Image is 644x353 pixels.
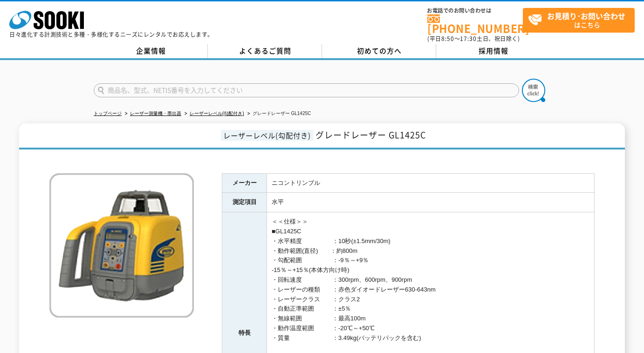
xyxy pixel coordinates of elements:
li: グレードレーザー GL1425C [246,109,311,119]
a: 初めての方へ [322,44,436,58]
span: (平日 ～ 土日、祝日除く) [427,34,520,43]
td: ニコントリンブル [267,173,595,193]
a: レーザー測量機・墨出器 [130,111,181,116]
th: 測定項目 [222,193,267,212]
img: btn_search.png [522,79,545,102]
a: トップページ [94,111,122,116]
a: お見積り･お問い合わせはこちら [523,8,635,33]
th: メーカー [222,173,267,193]
a: [PHONE_NUMBER] [427,14,523,34]
a: レーザーレベル(勾配付き) [190,111,244,116]
td: 水平 [267,193,595,212]
a: よくあるご質問 [208,44,322,58]
span: グレードレーザー GL1425C [315,129,426,141]
span: 初めての方へ [357,46,402,56]
span: 8:50 [441,34,454,43]
input: 商品名、型式、NETIS番号を入力してください [94,83,519,97]
a: 企業情報 [94,44,208,58]
img: グレードレーザー GL1425C [49,173,194,318]
p: 日々進化する計測技術と多種・多様化するニーズにレンタルでお応えします。 [9,32,213,37]
span: はこちら [528,8,634,32]
span: レーザーレベル(勾配付き) [221,130,313,141]
span: 17:30 [460,34,477,43]
strong: お見積り･お問い合わせ [547,10,625,21]
span: お電話でのお問い合わせは [427,8,523,14]
a: 採用情報 [436,44,550,58]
